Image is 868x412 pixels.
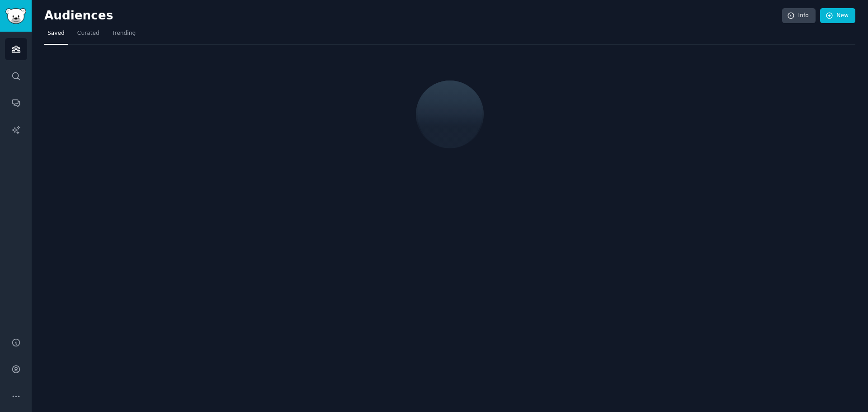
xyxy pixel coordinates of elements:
[74,26,103,45] a: Curated
[782,8,816,24] a: Info
[44,9,782,23] h2: Audiences
[47,29,65,38] span: Saved
[77,29,99,38] span: Curated
[820,8,855,24] a: New
[112,29,136,38] span: Trending
[5,8,26,24] img: GummySearch logo
[109,26,139,45] a: Trending
[44,26,68,45] a: Saved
